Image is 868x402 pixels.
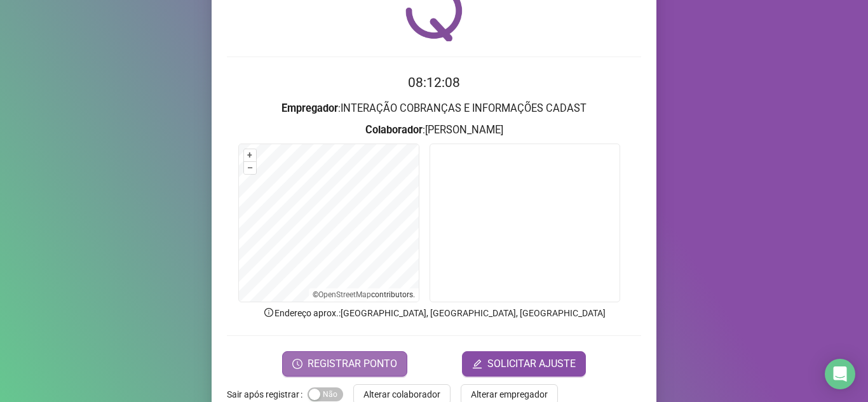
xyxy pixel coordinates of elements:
[487,356,576,372] span: SOLICITAR AJUSTE
[363,387,440,401] span: Alterar colaborador
[263,307,275,318] span: info-circle
[227,122,641,138] h3: : [PERSON_NAME]
[227,100,641,117] h3: : INTERAÇÃO COBRANÇAS E INFORMAÇÕES CADAST
[244,149,256,161] button: +
[308,356,397,372] span: REGISTRAR PONTO
[472,359,482,369] span: edit
[313,290,415,299] li: © contributors.
[244,162,256,174] button: –
[462,351,586,377] button: editSOLICITAR AJUSTE
[227,306,641,320] p: Endereço aprox. : [GEOGRAPHIC_DATA], [GEOGRAPHIC_DATA], [GEOGRAPHIC_DATA]
[825,359,855,389] div: Open Intercom Messenger
[318,290,371,299] a: OpenStreetMap
[282,351,407,377] button: REGISTRAR PONTO
[471,387,548,401] span: Alterar empregador
[281,102,338,114] strong: Empregador
[408,75,460,90] time: 08:12:08
[365,124,423,136] strong: Colaborador
[292,359,302,369] span: clock-circle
